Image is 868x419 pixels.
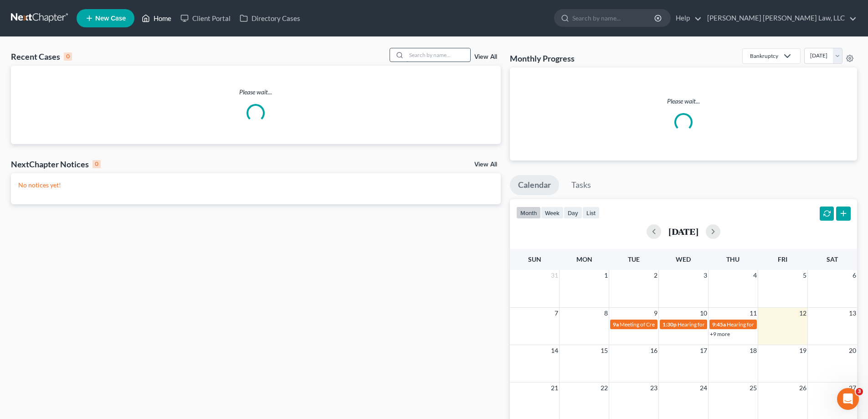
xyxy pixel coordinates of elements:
span: 10 [699,308,708,319]
span: 6 [852,270,857,281]
div: Recent Cases [11,51,72,62]
h3: Monthly Progress [510,53,575,64]
span: 9a [613,321,619,328]
a: Client Portal [176,10,235,26]
div: Bankruptcy [750,52,778,60]
a: Directory Cases [235,10,305,26]
span: 23 [649,383,658,393]
span: 2 [653,270,658,281]
span: 8 [603,308,609,319]
span: 22 [600,383,609,393]
span: Sat [827,255,838,263]
div: NextChapter Notices [11,159,101,170]
span: 9:45a [712,321,726,328]
span: Hearing for [PERSON_NAME] [678,321,749,328]
span: 18 [749,345,758,356]
a: Help [671,10,702,26]
span: 4 [752,270,758,281]
span: 1:30p [663,321,677,328]
span: 5 [802,270,807,281]
span: Fri [778,255,787,263]
span: 25 [749,383,758,393]
button: week [541,207,564,219]
span: 14 [550,345,559,356]
span: 3 [703,270,708,281]
h2: [DATE] [668,227,699,236]
span: 9 [653,308,658,319]
span: New Case [95,15,126,22]
iframe: Intercom live chat [837,388,859,410]
input: Search by name... [572,10,656,26]
span: Tue [628,255,640,263]
a: Calendar [510,175,559,195]
a: [PERSON_NAME] [PERSON_NAME] Law, LLC [703,10,857,26]
a: +9 more [710,331,730,337]
span: Meeting of Creditors for [PERSON_NAME] [620,321,721,328]
span: 12 [798,308,807,319]
span: 15 [600,345,609,356]
button: list [582,207,600,219]
a: Home [137,10,176,26]
span: 20 [848,345,857,356]
span: 21 [550,383,559,393]
span: Mon [576,255,592,263]
div: 0 [92,160,101,168]
span: 17 [699,345,708,356]
span: 3 [856,388,863,395]
span: Hearing for [PERSON_NAME] & [PERSON_NAME] [727,321,846,328]
a: Tasks [563,175,599,195]
a: View All [474,54,497,60]
span: 31 [550,270,559,281]
span: 11 [749,308,758,319]
span: 24 [699,383,708,393]
span: 7 [554,308,559,319]
span: 26 [798,383,807,393]
span: Thu [726,255,740,263]
span: 27 [848,383,857,393]
span: 19 [798,345,807,356]
div: 0 [64,52,72,61]
p: Please wait... [11,88,501,97]
input: Search by name... [406,48,470,62]
button: day [564,207,582,219]
p: No notices yet! [18,181,493,190]
a: View All [474,161,497,168]
span: Wed [676,255,691,263]
span: Sun [528,255,541,263]
span: 16 [649,345,658,356]
p: Please wait... [517,97,850,106]
button: month [516,207,541,219]
span: 13 [848,308,857,319]
span: 1 [603,270,609,281]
